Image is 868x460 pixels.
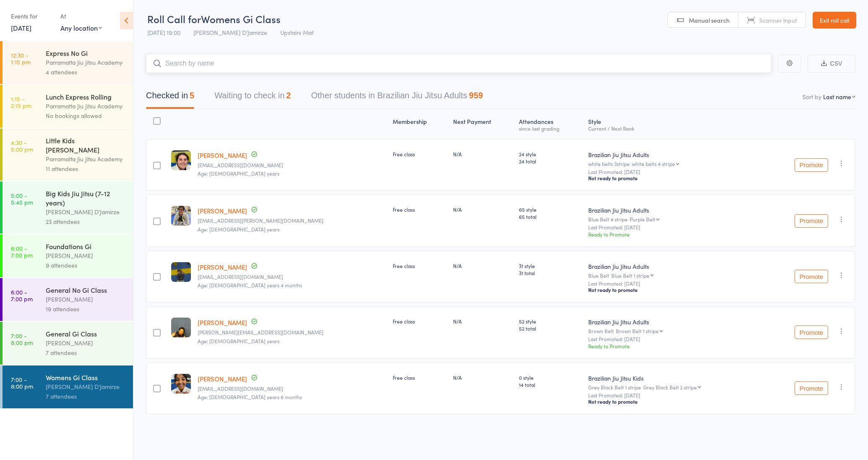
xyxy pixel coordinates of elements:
div: N/A [453,318,513,325]
small: Last Promoted: [DATE] [588,281,758,287]
div: 7 attendees [46,392,126,401]
small: Last Promoted: [DATE] [588,169,758,175]
span: Upstairs Mat [280,28,313,37]
div: Little Kids [PERSON_NAME] [46,136,126,154]
img: image1528788531.png [171,318,191,337]
span: Free class [393,150,415,158]
span: Age: [DEMOGRAPHIC_DATA] years [198,337,279,344]
div: Ready to Promote [588,342,758,350]
span: Age: [DEMOGRAPHIC_DATA] years [198,226,279,233]
a: [PERSON_NAME] [198,206,247,215]
a: 7:00 -8:00 pmGeneral Gi Class[PERSON_NAME]7 attendees [3,322,133,365]
div: Any location [60,23,102,32]
div: Big Kids Jiu Jitsu (7-12 years) [46,189,126,207]
div: [PERSON_NAME] D'Jamirze [46,382,126,392]
div: N/A [453,206,513,213]
a: 6:00 -7:00 pmGeneral No Gi Class[PERSON_NAME]19 attendees [3,278,133,321]
span: 52 total [519,325,581,332]
span: Womens Gi Class [201,12,281,26]
input: Search by name [146,54,772,73]
small: zaeem.arshad@gmail.com [198,386,386,392]
div: white belts 4 stripe [632,161,675,166]
div: Grey Black Belt 1 stripe [588,384,758,390]
div: Womens Gi Class [46,373,126,382]
a: 5:00 -5:45 pmBig Kids Jiu Jitsu (7-12 years)[PERSON_NAME] D'Jamirze23 attendees [3,181,133,234]
span: [DATE] 19:00 [147,28,180,37]
div: Blue Belt 1 stripe [611,273,649,278]
span: Free class [393,206,415,213]
div: Lunch Express Rolling [46,92,126,101]
div: Parramatta Jiu Jitsu Academy [46,154,126,164]
div: 2 [286,91,291,100]
div: Next Payment [450,113,516,135]
div: Brazilian Jiu Jitsu Kids [588,374,758,382]
span: Scanner input [759,16,797,24]
span: 24 style [519,150,581,158]
small: Nizio@optusnet.com.au [198,329,386,335]
span: 24 total [519,158,581,165]
button: Waiting to check in2 [214,87,291,109]
small: Last Promoted: [DATE] [588,392,758,398]
span: 52 style [519,318,581,325]
a: 4:30 -5:00 pmLittle Kids [PERSON_NAME]Parramatta Jiu Jitsu Academy11 attendees [3,129,133,181]
img: image1676535632.png [171,150,191,170]
button: Promote [795,326,828,339]
span: [PERSON_NAME] D'Jamirze [193,28,267,37]
time: 5:00 - 5:45 pm [11,192,33,205]
time: 1:15 - 2:15 pm [11,95,31,109]
div: [PERSON_NAME] [46,294,126,304]
div: Brown Belt 1 stripe [616,328,659,334]
div: Parramatta Jiu Jitsu Academy [46,101,126,111]
small: rosecausevic@gmail.com [198,274,386,280]
div: [PERSON_NAME] [46,338,126,348]
time: 6:00 - 7:00 pm [11,245,33,258]
div: Blue Belt 4 stripe [588,216,758,222]
div: Brazilian Jiu Jitsu Adults [588,150,758,159]
div: General No Gi Class [46,285,126,294]
div: Not ready to promote [588,287,758,293]
a: [PERSON_NAME] [198,318,247,327]
a: 7:00 -8:00 pmWomens Gi Class[PERSON_NAME] D'Jamirze7 attendees [3,365,133,408]
small: Last Promoted: [DATE] [588,336,758,342]
a: 6:00 -7:00 pmFoundations Gi[PERSON_NAME]9 attendees [3,234,133,277]
div: [PERSON_NAME] [46,251,126,260]
div: 4 attendees [46,67,126,77]
div: 7 attendees [46,348,126,357]
div: since last grading [519,126,581,131]
span: Age: [DEMOGRAPHIC_DATA] years 6 months [198,393,302,400]
span: 65 total [519,213,581,220]
time: 7:00 - 8:00 pm [11,332,33,346]
div: Last name [823,92,851,101]
a: [PERSON_NAME] [198,374,247,383]
div: Membership [389,113,450,135]
button: Promote [795,270,828,283]
a: [PERSON_NAME] [198,151,247,160]
small: skye.s.bryant@gmail.com [198,218,386,223]
span: 31 total [519,269,581,276]
div: Brown Belt [588,328,758,334]
button: Promote [795,158,828,172]
span: Roll Call for [147,12,201,26]
div: Express No Gi [46,48,126,58]
div: Parramatta Jiu Jitsu Academy [46,58,126,67]
small: Last Promoted: [DATE] [588,224,758,230]
span: Age: [DEMOGRAPHIC_DATA] years 4 months [198,281,302,289]
button: Promote [795,214,828,228]
div: General Gi Class [46,329,126,338]
div: 19 attendees [46,304,126,314]
div: Not ready to promote [588,175,758,181]
span: Free class [393,374,415,381]
a: 12:30 -1:15 pmExpress No GiParramatta Jiu Jitsu Academy4 attendees [3,41,133,84]
button: Other students in Brazilian Jiu Jitsu Adults959 [311,87,483,109]
a: 1:15 -2:15 pmLunch Express RollingParramatta Jiu Jitsu AcademyNo bookings allowed [3,85,133,128]
div: 9 attendees [46,260,126,270]
span: Free class [393,262,415,269]
div: 11 attendees [46,164,126,173]
div: Brazilian Jiu Jitsu Adults [588,206,758,214]
time: 12:30 - 1:15 pm [11,52,31,65]
div: 23 attendees [46,217,126,226]
div: At [60,9,102,23]
div: white belts 3stripe [588,161,758,166]
div: N/A [453,150,513,158]
span: 31 style [519,262,581,269]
